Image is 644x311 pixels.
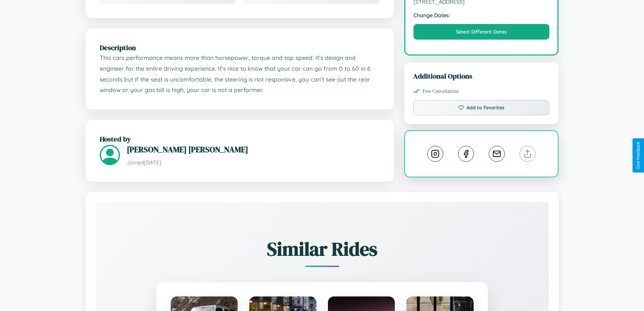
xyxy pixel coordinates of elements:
[119,236,525,262] h2: Similar Rides
[636,142,641,169] div: Give Feedback
[413,71,550,81] h3: Additional Options
[423,88,459,94] span: Free Cancellations
[127,158,380,168] p: Joined [DATE]
[413,12,550,19] strong: Change Dates:
[100,43,380,52] h2: Description
[413,24,550,40] button: Select Different Dates
[127,144,380,155] h3: [PERSON_NAME] [PERSON_NAME]
[100,52,380,95] p: This cars performance means more than horsepower, torque and top speed. It’s design and engineer ...
[100,134,380,144] h2: Hosted by
[413,100,550,115] button: Add to favorites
